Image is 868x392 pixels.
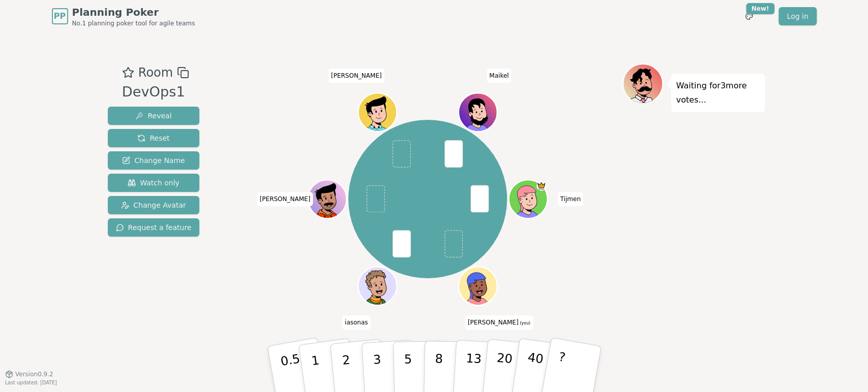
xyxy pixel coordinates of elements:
[122,82,189,103] div: DevOps1
[557,192,583,206] span: Click to change your name
[108,218,200,237] button: Request a feature
[746,3,775,14] div: New!
[487,69,511,83] span: Click to change your name
[5,380,57,385] span: Last updated: [DATE]
[676,79,760,107] p: Waiting for 3 more votes...
[137,133,169,143] span: Reset
[740,7,758,25] button: New!
[122,155,185,166] span: Change Name
[108,174,200,192] button: Watch only
[257,192,313,206] span: Click to change your name
[108,196,200,214] button: Change Avatar
[52,5,195,27] a: PPPlanning PokerNo.1 planning poker tool for agile teams
[135,111,171,121] span: Reveal
[536,181,546,190] span: Tijmen is the host
[138,63,173,82] span: Room
[15,370,53,378] span: Version 0.9.2
[128,178,179,188] span: Watch only
[465,315,533,330] span: Click to change your name
[328,69,384,83] span: Click to change your name
[460,268,496,304] button: Click to change your avatar
[5,370,53,378] button: Version0.9.2
[121,200,186,210] span: Change Avatar
[108,107,200,125] button: Reveal
[779,7,816,25] a: Log in
[342,315,371,330] span: Click to change your name
[122,63,134,82] button: Add as favourite
[54,10,66,22] span: PP
[108,129,200,147] button: Reset
[518,321,530,325] span: (you)
[116,222,192,233] span: Request a feature
[72,5,195,19] span: Planning Poker
[72,19,195,27] span: No.1 planning poker tool for agile teams
[108,151,200,170] button: Change Name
